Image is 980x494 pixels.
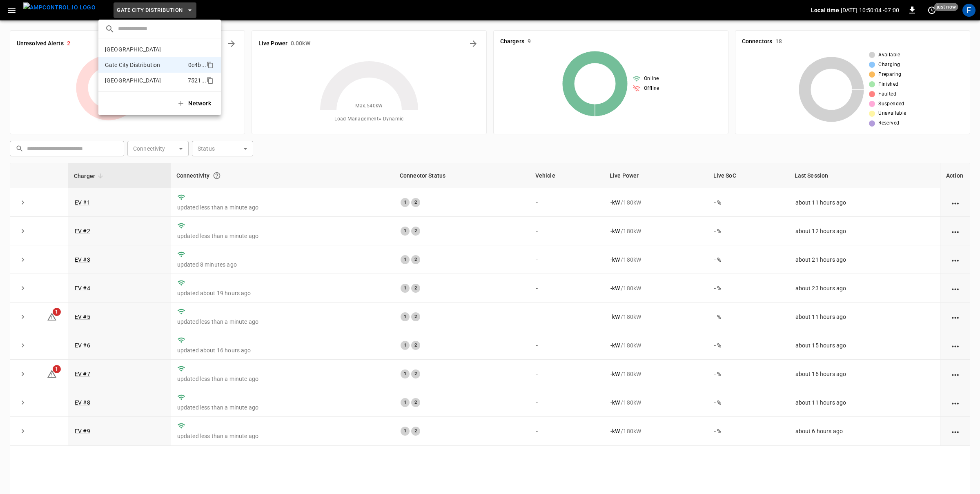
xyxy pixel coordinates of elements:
[172,95,218,112] button: Network
[105,61,185,69] p: Gate City Distribution
[105,76,185,85] p: [GEOGRAPHIC_DATA]
[206,76,215,85] div: copy
[206,60,215,70] div: copy
[105,45,185,53] p: [GEOGRAPHIC_DATA]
